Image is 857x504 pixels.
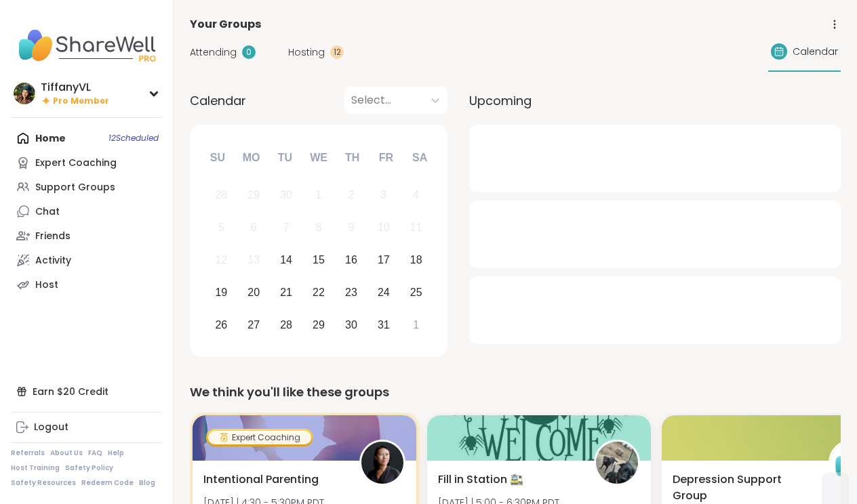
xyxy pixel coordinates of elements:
[35,205,60,219] div: Chat
[280,251,292,269] div: 14
[313,283,325,301] div: 22
[236,143,266,173] div: Mo
[11,478,76,488] a: Safety Resources
[380,186,386,204] div: 3
[272,246,301,275] div: Choose Tuesday, October 14th, 2025
[207,213,236,243] div: Not available Sunday, October 5th, 2025
[596,442,638,484] img: Amie89
[14,83,35,104] img: TiffanyVL
[313,316,325,334] div: 29
[348,186,354,204] div: 2
[65,463,113,473] a: Safety Policy
[345,316,357,334] div: 30
[369,213,398,243] div: Not available Friday, October 10th, 2025
[316,218,322,236] div: 8
[304,310,334,339] div: Choose Wednesday, October 29th, 2025
[11,22,162,69] img: ShareWell Nav Logo
[11,379,162,404] div: Earn $20 Credit
[345,283,357,301] div: 23
[35,156,117,170] div: Expert Coaching
[304,143,334,173] div: We
[11,248,162,272] a: Activity
[215,186,227,204] div: 28
[304,278,334,307] div: Choose Wednesday, October 22nd, 2025
[280,283,292,301] div: 21
[35,278,58,292] div: Host
[272,181,301,210] div: Not available Tuesday, September 30th, 2025
[11,199,162,224] a: Chat
[378,283,390,301] div: 24
[413,186,419,204] div: 4
[247,316,260,334] div: 27
[438,471,523,488] span: Fill in Station 🚉
[361,442,403,484] img: Natasha
[207,310,236,339] div: Choose Sunday, October 26th, 2025
[401,181,431,210] div: Not available Saturday, October 4th, 2025
[410,283,422,301] div: 25
[215,283,227,301] div: 19
[369,246,398,275] div: Choose Friday, October 17th, 2025
[469,91,532,110] span: Upcoming
[330,45,344,59] div: 12
[304,181,334,210] div: Not available Wednesday, October 1st, 2025
[35,230,71,243] div: Friends
[190,91,246,110] span: Calendar
[401,310,431,339] div: Choose Saturday, November 1st, 2025
[410,218,422,236] div: 11
[793,45,838,59] span: Calendar
[337,213,366,243] div: Not available Thursday, October 9th, 2025
[35,181,115,194] div: Support Groups
[50,448,83,458] a: About Us
[369,278,398,307] div: Choose Friday, October 24th, 2025
[203,143,233,173] div: Su
[369,181,398,210] div: Not available Friday, October 3rd, 2025
[207,181,236,210] div: Not available Sunday, September 28th, 2025
[410,251,422,269] div: 18
[247,283,260,301] div: 20
[190,45,237,60] span: Attending
[239,246,268,275] div: Not available Monday, October 13th, 2025
[11,224,162,248] a: Friends
[35,254,71,268] div: Activity
[215,251,227,269] div: 12
[108,448,124,458] a: Help
[242,45,256,59] div: 0
[348,218,354,236] div: 9
[413,316,419,334] div: 1
[139,478,155,488] a: Blog
[11,448,45,458] a: Referrals
[190,16,261,33] span: Your Groups
[270,143,300,173] div: Tu
[378,316,390,334] div: 31
[337,310,366,339] div: Choose Thursday, October 30th, 2025
[11,150,162,175] a: Expert Coaching
[11,175,162,199] a: Support Groups
[81,478,134,488] a: Redeem Code
[239,278,268,307] div: Choose Monday, October 20th, 2025
[215,316,227,334] div: 26
[280,186,292,204] div: 30
[272,310,301,339] div: Choose Tuesday, October 28th, 2025
[11,272,162,297] a: Host
[283,218,290,236] div: 7
[247,251,260,269] div: 13
[239,213,268,243] div: Not available Monday, October 6th, 2025
[203,471,319,488] span: Intentional Parenting
[401,246,431,275] div: Choose Saturday, October 18th, 2025
[288,45,325,60] span: Hosting
[190,383,841,402] div: We think you'll like these groups
[369,310,398,339] div: Choose Friday, October 31st, 2025
[337,246,366,275] div: Choose Thursday, October 16th, 2025
[207,246,236,275] div: Not available Sunday, October 12th, 2025
[378,218,390,236] div: 10
[401,213,431,243] div: Not available Saturday, October 11th, 2025
[239,310,268,339] div: Choose Monday, October 27th, 2025
[272,278,301,307] div: Choose Tuesday, October 21st, 2025
[251,218,257,236] div: 6
[304,213,334,243] div: Not available Wednesday, October 8th, 2025
[53,96,109,107] span: Pro Member
[337,181,366,210] div: Not available Thursday, October 2nd, 2025
[272,213,301,243] div: Not available Tuesday, October 7th, 2025
[207,278,236,307] div: Choose Sunday, October 19th, 2025
[239,181,268,210] div: Not available Monday, September 29th, 2025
